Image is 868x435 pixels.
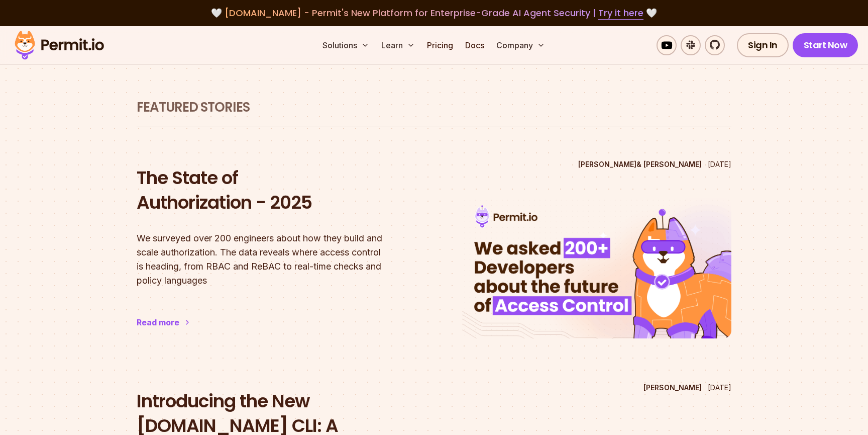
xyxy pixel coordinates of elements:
time: [DATE] [708,383,731,392]
img: The State of Authorization - 2025 [462,198,731,338]
a: Try it here [598,7,643,20]
p: We surveyed over 200 engineers about how they build and scale authorization. The data reveals whe... [137,231,406,288]
button: Solutions [318,35,373,55]
h1: Featured Stories [137,99,731,117]
a: Start Now [793,33,858,57]
time: [DATE] [708,160,731,168]
h2: The State of Authorization - 2025 [137,165,406,215]
p: [PERSON_NAME] [643,383,702,393]
button: Learn [377,35,419,55]
button: Company [492,35,549,55]
div: Read more [137,316,179,328]
div: 🤍 🤍 [24,6,844,20]
a: Pricing [423,35,457,55]
p: [PERSON_NAME] & [PERSON_NAME] [578,159,702,169]
a: Docs [461,35,488,55]
span: [DOMAIN_NAME] - Permit's New Platform for Enterprise-Grade AI Agent Security | [225,7,643,19]
a: Sign In [737,33,789,57]
a: The State of Authorization - 2025[PERSON_NAME]& [PERSON_NAME][DATE]The State of Authorization - 2... [137,155,731,359]
img: Permit logo [10,28,108,62]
